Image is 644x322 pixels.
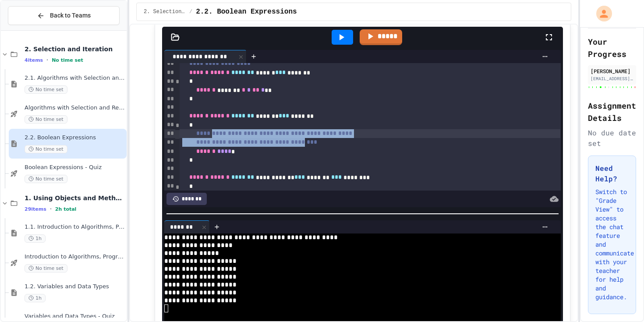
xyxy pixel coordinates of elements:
span: 1h [25,294,46,302]
span: 1h [25,234,46,243]
span: No time set [25,264,67,272]
span: Introduction to Algorithms, Programming, and Compilers [25,253,125,261]
span: • [46,57,48,64]
span: 2. Selection and Iteration [144,8,186,15]
span: 1. Using Objects and Methods [25,194,125,202]
span: Algorithms with Selection and Repetition - Topic 2.1 [25,104,125,112]
span: 2. Selection and Iteration [25,45,125,53]
h3: Need Help? [595,163,629,184]
p: Switch to "Grade View" to access the chat feature and communicate with your teacher for help and ... [595,188,629,301]
span: 2.2. Boolean Expressions [25,134,125,142]
span: 29 items [25,206,46,212]
span: Back to Teams [50,11,91,20]
div: No due date set [588,127,636,149]
span: Boolean Expressions - Quiz [25,164,125,171]
span: 4 items [25,57,43,63]
span: No time set [25,145,67,153]
span: No time set [25,115,67,124]
div: [PERSON_NAME] [591,67,633,75]
span: No time set [25,85,67,94]
h2: Assignment Details [588,99,636,124]
span: / [189,8,192,15]
span: 2.2. Boolean Expressions [196,7,297,17]
div: [EMAIL_ADDRESS][DOMAIN_NAME] [591,75,633,82]
span: • [50,205,52,212]
span: No time set [25,175,67,183]
button: Back to Teams [8,6,120,25]
span: 1.1. Introduction to Algorithms, Programming, and Compilers [25,223,125,231]
span: 2h total [55,206,77,212]
span: 2.1. Algorithms with Selection and Repetition [25,74,125,82]
h2: Your Progress [588,35,636,60]
span: No time set [52,57,83,63]
span: Variables and Data Types - Quiz [25,313,125,320]
span: 1.2. Variables and Data Types [25,283,125,290]
div: My Account [587,4,614,24]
